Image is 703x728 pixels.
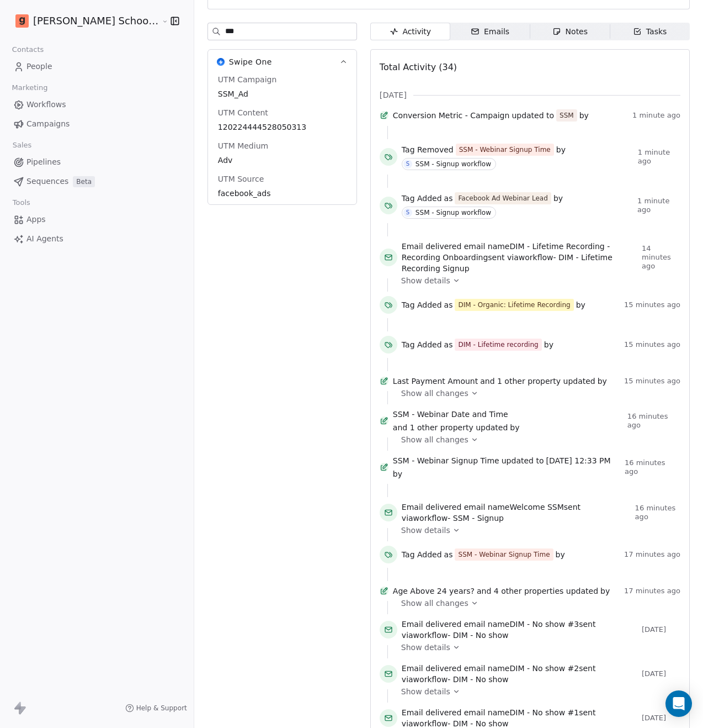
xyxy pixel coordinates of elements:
[401,388,468,399] span: Show all changes
[393,468,402,479] span: by
[401,642,673,653] a: Show details
[624,377,680,386] span: 15 minutes ago
[380,62,457,72] span: Total Activity (34)
[9,230,185,248] a: AI Agents
[453,675,509,684] span: DIM - No show
[416,160,491,168] div: SSM - Signup workflow
[26,99,66,110] span: Workflows
[13,12,153,30] button: [PERSON_NAME] School of Finance LLP
[453,719,509,728] span: DIM - No show
[546,455,610,466] span: [DATE] 12:33 PM
[560,110,574,121] div: SSM
[401,434,673,445] a: Show all changes
[624,340,680,349] span: 15 minutes ago
[402,664,461,673] span: Email delivered
[444,339,453,350] span: as
[453,631,509,640] span: DIM - No show
[556,549,565,560] span: by
[393,455,499,466] span: SSM - Webinar Signup Time
[624,587,680,595] span: 17 minutes ago
[556,144,566,155] span: by
[624,550,680,559] span: 17 minutes ago
[401,686,450,697] span: Show details
[642,669,680,678] span: [DATE]
[544,339,553,350] span: by
[208,50,356,74] button: Swipe OneSwipe One
[576,299,585,310] span: by
[477,585,598,597] span: and 4 other properties updated
[625,458,680,476] span: 16 minutes ago
[637,197,680,214] span: 1 minute ago
[401,686,673,697] a: Show details
[402,144,454,155] span: Tag Removed
[401,525,673,536] a: Show details
[632,111,680,120] span: 1 minute ago
[402,241,637,274] span: email name sent via workflow -
[218,88,347,99] span: SSM_Ad
[553,193,563,204] span: by
[444,193,453,204] span: as
[509,708,579,717] span: DIM - No show #1
[393,110,510,121] span: Conversion Metric - Campaign
[229,56,272,67] span: Swipe One
[401,598,673,609] a: Show all changes
[471,26,509,38] div: Emails
[512,110,554,121] span: updated to
[9,96,185,114] a: Workflows
[216,107,270,118] span: UTM Content
[218,122,347,133] span: 120224444528050313
[444,299,453,310] span: as
[638,148,680,166] span: 1 minute ago
[380,89,407,101] span: [DATE]
[624,300,680,309] span: 15 minutes ago
[406,160,409,168] div: S
[600,585,610,597] span: by
[7,41,49,58] span: Contacts
[125,704,187,713] a: Help & Support
[136,704,187,713] span: Help & Support
[402,503,461,511] span: Email delivered
[458,300,570,310] div: DIM - Organic: Lifetime Recording
[509,664,579,673] span: DIM - No show #2
[642,714,680,722] span: [DATE]
[509,503,563,511] span: Welcome SSM
[402,242,461,251] span: Email delivered
[642,625,680,634] span: [DATE]
[402,193,442,204] span: Tag Added
[26,61,52,72] span: People
[9,153,185,171] a: Pipelines
[458,340,538,350] div: DIM - Lifetime recording
[217,58,225,66] img: Swipe One
[216,74,279,85] span: UTM Campaign
[453,514,504,523] span: SSM - Signup
[402,339,442,350] span: Tag Added
[33,14,159,28] span: [PERSON_NAME] School of Finance LLP
[401,275,450,286] span: Show details
[9,115,185,133] a: Campaigns
[401,642,450,653] span: Show details
[9,172,185,191] a: SequencesBeta
[402,619,637,641] span: email name sent via workflow -
[458,193,547,203] div: Facebook Ad Webinar Lead
[393,376,478,387] span: Last Payment Amount
[402,549,442,560] span: Tag Added
[393,422,508,433] span: and 1 other property updated
[15,14,29,28] img: Goela%20School%20Logos%20(4).png
[444,549,453,560] span: as
[402,620,461,629] span: Email delivered
[216,140,270,151] span: UTM Medium
[26,118,70,130] span: Campaigns
[8,137,36,154] span: Sales
[416,209,491,217] div: SSM - Signup workflow
[665,690,692,717] div: Open Intercom Messenger
[402,663,637,685] span: email name sent via workflow -
[401,434,468,445] span: Show all changes
[480,376,595,387] span: and 1 other property updated
[73,176,95,187] span: Beta
[216,173,266,184] span: UTM Source
[579,110,589,121] span: by
[218,188,347,199] span: facebook_ads
[208,74,356,204] div: Swipe OneSwipe One
[502,455,544,466] span: updated to
[393,585,475,597] span: Age Above 24 years?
